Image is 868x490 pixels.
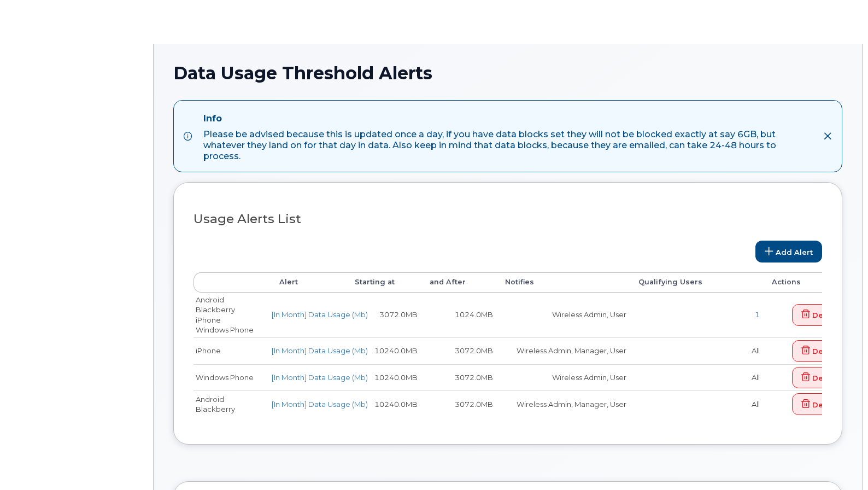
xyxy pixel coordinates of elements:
td: All [629,337,762,364]
th: Qualifying Users [629,272,762,292]
td: 3072.0MB [345,293,420,337]
a: [In Month] Data Usage (Mb) [272,400,368,409]
td: 1024.0MB [420,293,495,337]
a: Delete [792,393,847,415]
td: Android Blackberry [193,390,269,417]
td: iPhone [193,337,269,364]
td: Wireless Admin, Manager, User [495,337,629,364]
th: and After [420,272,495,292]
td: 3072.0MB [420,390,495,417]
a: 1 [755,310,760,319]
a: [In Month] Data Usage (Mb) [272,373,368,382]
td: All [629,390,762,417]
td: 3072.0MB [420,337,495,364]
td: 10240.0MB [345,390,420,417]
h4: Info [203,113,814,124]
th: Actions [762,272,849,292]
td: Android Blackberry iPhone Windows Phone [193,293,269,337]
a: Delete [792,340,847,362]
a: [In Month] Data Usage (Mb) [272,346,368,355]
td: Wireless Admin, User [495,364,629,391]
a: Delete [792,304,847,326]
td: All [629,364,762,391]
th: Alert [269,272,345,292]
th: Notifies [495,272,629,292]
div: Please be advised because this is updated once a day, if you have data blocks set they will not b... [203,129,814,162]
td: Windows Phone [193,364,269,391]
h1: Data Usage Threshold Alerts [173,63,842,83]
a: Add Alert [755,241,822,262]
a: [In Month] Data Usage (Mb) [272,310,368,319]
td: Wireless Admin, User [495,293,629,337]
h3: Usage Alerts List [193,212,822,226]
a: Delete [792,367,847,389]
td: 3072.0MB [420,364,495,391]
td: 10240.0MB [345,364,420,391]
td: Wireless Admin, Manager, User [495,390,629,417]
td: 10240.0MB [345,337,420,364]
th: Starting at [345,272,420,292]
